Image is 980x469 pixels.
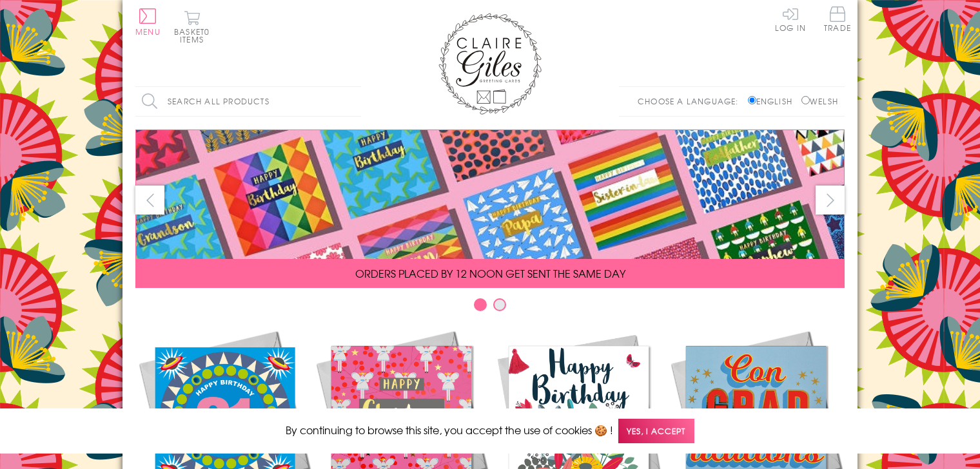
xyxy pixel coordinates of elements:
button: prev [135,186,164,215]
span: Yes, I accept [618,419,694,444]
button: Carousel Page 2 [493,298,506,311]
img: Claire Giles Greetings Cards [438,13,542,115]
input: English [748,96,756,104]
a: Trade [824,6,851,34]
p: Choose a language: [638,95,745,107]
input: Search all products [135,87,361,116]
a: Log In [775,6,806,32]
label: English [748,95,799,107]
span: Menu [135,26,161,37]
span: 0 items [180,26,210,45]
span: ORDERS PLACED BY 12 NOON GET SENT THE SAME DAY [355,265,625,281]
span: Trade [824,6,851,32]
div: Carousel Pagination [135,298,845,318]
button: next [816,186,845,215]
button: Menu [135,8,161,35]
input: Welsh [801,96,810,104]
label: Welsh [801,95,838,107]
button: Carousel Page 1 (Current Slide) [474,298,487,311]
input: Search [348,87,361,116]
button: Basket0 items [174,10,210,43]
